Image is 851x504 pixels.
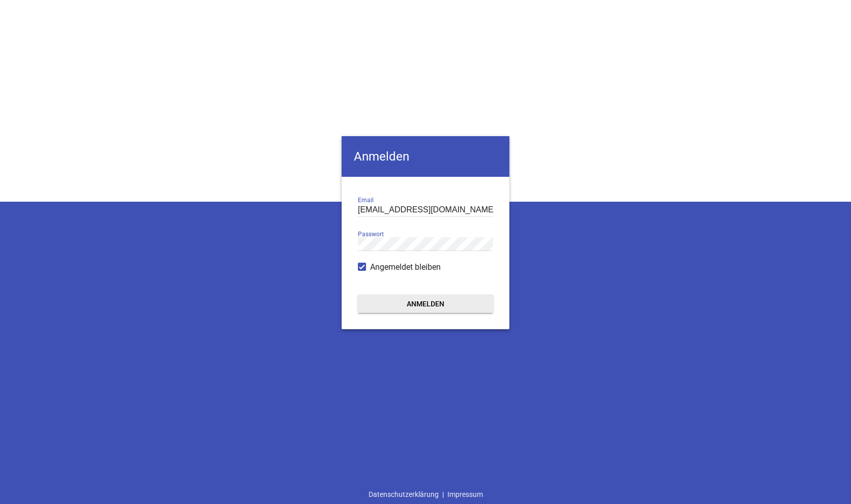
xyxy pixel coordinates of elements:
button: Anmelden [358,295,493,313]
a: Impressum [444,485,487,504]
h4: Anmelden [342,136,509,177]
a: Datenschutzerklärung [365,485,442,504]
div: | [365,485,487,504]
span: Angemeldet bleiben [370,261,441,273]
